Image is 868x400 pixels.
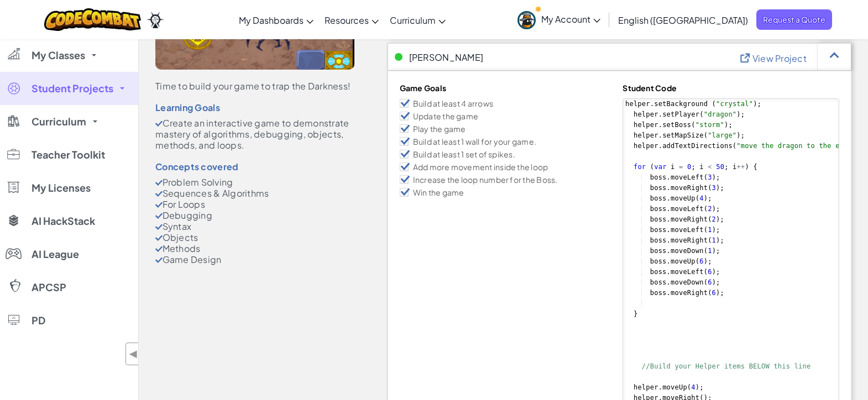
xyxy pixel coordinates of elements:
[155,180,163,186] img: CheckMark.svg
[517,11,536,29] img: avatar
[512,2,606,37] a: My Account
[413,111,478,121] p: Update the game
[413,162,548,172] p: Add more movement inside the loop
[400,112,410,120] img: Icon_Checkbox_Checked.svg
[32,249,79,259] span: AI League
[400,175,410,184] img: Icon_Checkbox_Checked.svg
[413,175,558,185] p: Increase the loop number for the Boss.
[155,177,354,188] li: Problem Solving
[623,83,839,93] h4: Student Code
[413,124,466,134] p: Play the game
[739,51,756,63] img: IconViewProject_Blue.svg
[155,191,163,197] img: CheckMark.svg
[155,188,354,199] li: Sequences & Algorithms
[155,103,354,112] div: Learning Goals
[400,99,410,108] img: Icon_Checkbox_Checked.svg
[413,98,493,108] p: Build at least 4 arrows
[155,199,354,210] li: For Loops
[155,81,354,92] div: Time to build your game to trap the Darkness!
[233,5,319,35] a: My Dashboards
[155,224,163,230] img: CheckMark.svg
[390,14,436,26] span: Curriculum
[155,257,163,263] img: CheckMark.svg
[400,137,410,146] img: Icon_Checkbox_Checked.svg
[239,14,304,26] span: My Dashboards
[155,121,163,127] img: CheckMark.svg
[155,235,163,241] img: CheckMark.svg
[155,210,354,221] li: Debugging
[618,14,748,26] span: English ([GEOGRAPHIC_DATA])
[155,232,354,243] li: Objects
[325,14,369,26] span: Resources
[413,187,464,197] p: Win the game
[155,254,354,265] li: Game Design
[32,50,85,60] span: My Classes
[155,118,354,151] li: Create an interactive game to demonstrate mastery of algorithms, debugging, objects, methods, and...
[409,52,484,62] span: [PERSON_NAME]
[400,83,616,93] h4: Game Goals
[155,213,163,219] img: CheckMark.svg
[32,150,105,160] span: Teacher Toolkit
[155,221,354,232] li: Syntax
[384,5,451,35] a: Curriculum
[541,13,600,25] span: My Account
[319,5,384,35] a: Resources
[400,162,410,171] img: Icon_Checkbox_Checked.svg
[400,150,410,159] img: Icon_Checkbox_Checked.svg
[32,83,113,93] span: Student Projects
[613,5,754,35] a: English ([GEOGRAPHIC_DATA])
[32,183,91,193] span: My Licenses
[155,246,163,252] img: CheckMark.svg
[32,216,95,226] span: AI HackStack
[147,12,164,28] img: Ozaria
[155,162,354,171] div: Concepts covered
[400,188,410,197] img: Icon_Checkbox_Checked.svg
[155,243,354,254] li: Methods
[413,136,536,146] p: Build at least 1 wall for your game.
[413,149,515,159] p: Build at least 1 set of spikes.
[400,124,410,133] img: Icon_Checkbox_Checked.svg
[752,52,807,64] span: View Project
[44,8,141,31] img: CodeCombat logo
[756,9,832,30] a: Request a Quote
[129,346,138,362] span: ◀
[155,202,163,208] img: CheckMark.svg
[32,117,86,127] span: Curriculum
